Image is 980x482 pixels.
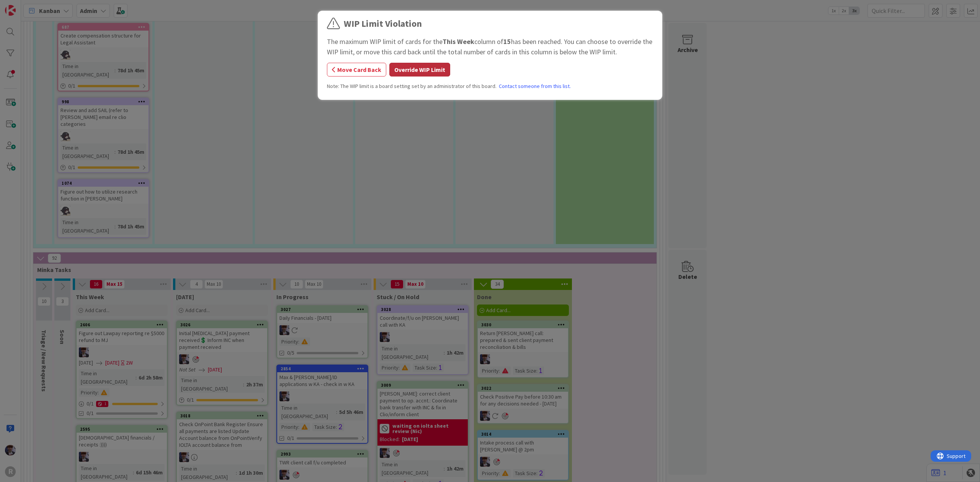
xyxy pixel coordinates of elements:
[443,37,474,46] b: This Week
[16,1,35,10] span: Support
[327,63,386,77] button: Move Card Back
[327,36,653,57] div: The maximum WIP limit of cards for the column of has been reached. You can choose to override the...
[499,82,571,90] a: Contact someone from this list.
[503,37,511,46] b: 15
[389,63,450,77] button: Override WIP Limit
[327,82,653,90] div: Note: The WIP limit is a board setting set by an administrator of this board.
[344,17,422,31] div: WIP Limit Violation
